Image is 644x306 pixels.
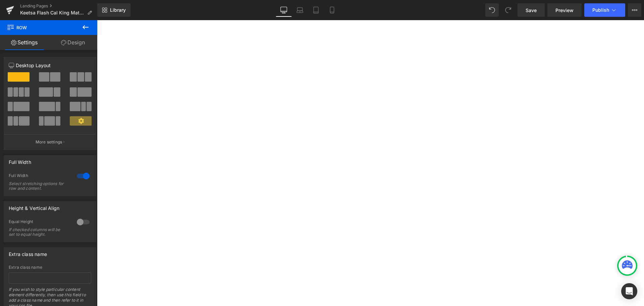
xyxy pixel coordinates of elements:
[4,134,96,150] button: More settings
[485,3,499,17] button: Undo
[501,3,515,17] button: Redo
[110,7,126,13] span: Library
[9,219,70,226] div: Equal Height
[36,139,62,145] p: More settings
[9,173,70,180] div: Full Width
[20,10,85,15] span: Keetsa Flash Cal King Mattress Sale
[628,3,641,17] button: More
[9,227,69,237] div: If checked columns will be set to equal height.
[49,35,97,50] a: Design
[9,248,47,257] div: Extra class name
[324,3,340,17] a: Mobile
[584,3,625,17] button: Publish
[20,3,97,9] a: Landing Pages
[555,7,574,14] span: Preview
[547,3,582,17] a: Preview
[9,156,31,165] div: Full Width
[526,7,537,14] span: Save
[592,7,609,13] span: Publish
[9,265,91,270] div: Extra class name
[292,3,308,17] a: Laptop
[276,3,292,17] a: Desktop
[9,181,69,191] div: Select stretching options for row and content.
[621,283,637,299] div: Open Intercom Messenger
[9,62,91,69] p: Desktop Layout
[9,202,59,211] div: Height & Vertical Align
[7,20,74,35] span: Row
[308,3,324,17] a: Tablet
[97,3,130,17] a: New Library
